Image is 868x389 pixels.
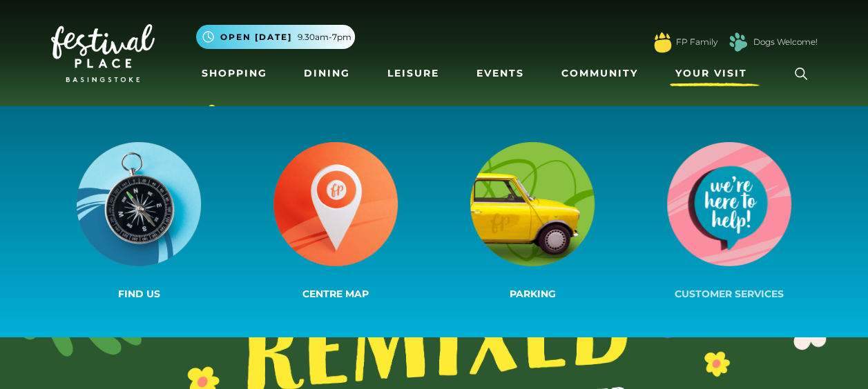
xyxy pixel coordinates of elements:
span: Find us [118,288,160,300]
a: Shopping [196,61,273,86]
a: Centre Map [238,139,434,304]
button: Open [DATE] 9.30am-7pm [196,25,355,49]
span: Your Visit [675,66,747,81]
a: Customer Services [631,139,828,304]
a: Find us [41,139,238,304]
img: Festival Place Logo [51,24,155,82]
span: Open [DATE] [220,31,292,43]
span: Centre Map [302,288,369,300]
a: Leisure [382,61,445,86]
a: Events [471,61,530,86]
span: Customer Services [675,288,784,300]
span: Parking [510,288,556,300]
a: Dining [298,61,356,86]
a: Community [556,61,644,86]
a: Parking [434,139,631,304]
a: Your Visit [670,61,760,86]
a: FP Family [676,36,717,48]
span: 9.30am-7pm [298,31,351,43]
a: Dogs Welcome! [753,36,818,48]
